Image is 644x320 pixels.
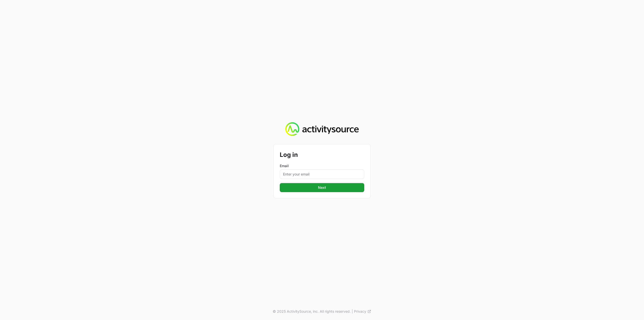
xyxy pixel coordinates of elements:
[280,169,364,179] input: Enter your email
[280,183,364,192] button: Next
[354,309,371,314] a: Privacy
[280,163,364,168] label: Email
[283,185,361,191] span: Next
[352,309,353,314] span: |
[285,122,358,136] img: Activity Source
[273,309,351,314] p: © 2025 ActivitySource, inc. All rights reserved.
[280,150,364,159] h2: Log in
